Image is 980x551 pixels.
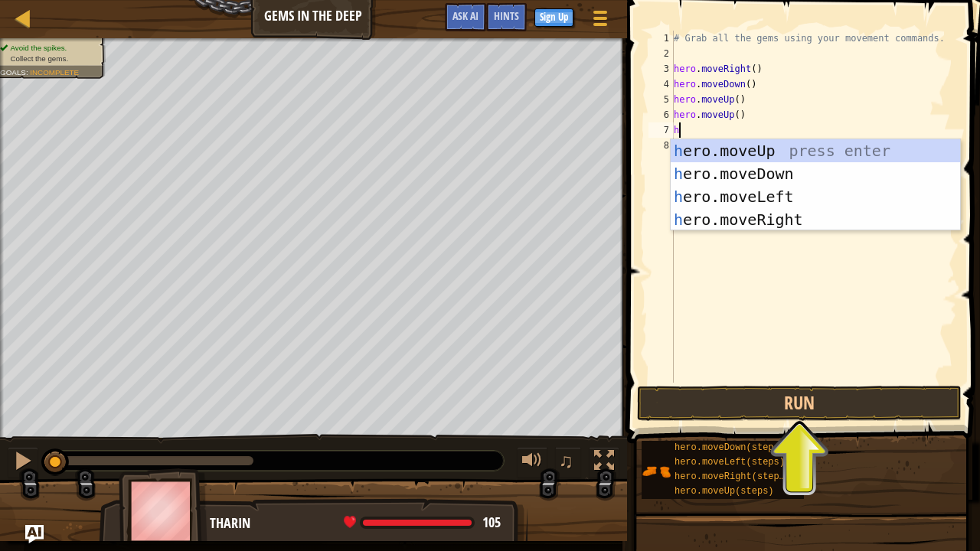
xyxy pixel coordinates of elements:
[210,514,512,533] div: Tharin
[648,122,674,138] div: 7
[581,3,619,39] button: Show game menu
[8,447,38,478] button: Ctrl + P: Pause
[25,525,44,543] button: Ask AI
[482,513,501,532] span: 105
[637,386,962,421] button: Run
[558,449,573,472] span: ♫
[648,77,674,92] div: 4
[675,457,785,468] span: hero.moveLeft(steps)
[648,138,674,153] div: 8
[555,447,581,478] button: ♫
[648,107,674,122] div: 6
[445,3,486,31] button: Ask AI
[648,61,674,77] div: 3
[648,46,674,61] div: 2
[642,457,671,486] img: portrait.png
[648,31,674,46] div: 1
[675,471,790,482] span: hero.moveRight(steps)
[675,442,785,453] span: hero.moveDown(steps)
[26,68,30,77] span: :
[10,54,68,63] span: Collect the gems.
[589,447,619,478] button: Toggle fullscreen
[648,92,674,107] div: 5
[517,447,547,478] button: Adjust volume
[10,44,67,52] span: Avoid the spikes.
[534,8,573,27] button: Sign Up
[452,8,479,23] span: Ask AI
[344,516,501,530] div: health: 105 / 105
[494,8,519,23] span: Hints
[675,486,774,497] span: hero.moveUp(steps)
[30,68,79,77] span: Incomplete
